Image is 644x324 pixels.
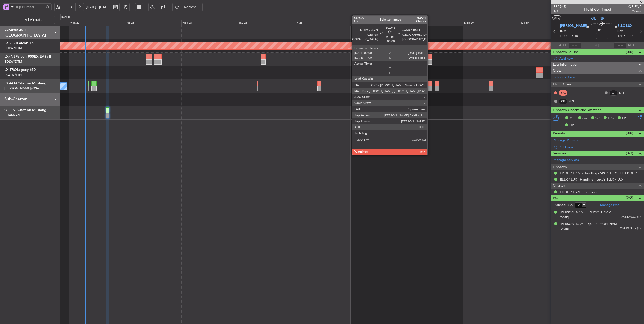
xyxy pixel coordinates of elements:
[4,55,16,58] span: LX-INB
[4,59,22,64] a: EDLW/DTM
[4,41,17,45] span: LX-GBH
[569,42,581,48] input: --:--
[4,108,46,112] a: OE-FNPCitation Mustang
[86,5,110,9] span: [DATE] - [DATE]
[627,34,635,39] span: ELDT
[560,222,620,227] div: [PERSON_NAME] ep. [PERSON_NAME]
[407,20,463,26] div: Sun 28
[554,158,579,163] a: Manage Services
[4,82,18,85] span: LX-AOA
[554,138,578,143] a: Manage Permits
[560,177,623,182] a: ELLX / LUX - Handling - Luxair ELLX / LUX
[619,91,630,95] a: DEH
[238,20,294,26] div: Thu 25
[617,29,628,34] span: [DATE]
[294,20,351,26] div: Fri 26
[6,16,55,24] button: All Aircraft
[4,41,34,45] a: LX-GBHFalcon 7X
[4,113,22,117] a: EHAM/AMS
[4,82,46,85] a: LX-AOACitation Mustang
[553,131,565,137] span: Permits
[463,20,519,26] div: Mon 29
[553,151,566,156] span: Services
[553,62,578,68] span: Leg Information
[554,9,566,14] span: 2/2
[180,5,201,9] span: Refresh
[569,91,580,95] div: - -
[560,210,614,215] div: [PERSON_NAME] [PERSON_NAME]
[560,34,569,39] span: ETOT
[560,190,597,194] a: EDDH / HAM - Catering
[559,43,568,48] span: ATOT
[554,75,576,80] a: Schedule Crew
[552,15,561,20] button: UTC
[628,4,641,9] span: OE-FNP
[61,15,70,19] div: [DATE]
[172,3,203,11] button: Refresh
[4,68,17,72] span: LX-TRO
[181,20,238,26] div: Wed 24
[570,34,578,39] span: 16:10
[4,73,22,77] a: EGGW/LTN
[598,28,606,33] span: 01:05
[560,24,587,29] span: [PERSON_NAME]
[626,130,633,136] span: (0/0)
[591,16,604,21] span: OE-FNP
[559,99,567,104] div: CP
[569,123,574,128] span: DP
[16,3,44,11] input: Trip Number
[13,18,53,22] span: All Aircraft
[628,9,641,14] span: Charter
[626,49,633,55] span: (0/0)
[559,90,567,96] div: SIC
[584,7,611,12] div: Flight Confirmed
[553,164,567,170] span: Dispatch
[554,203,573,208] label: Planned PAX
[622,116,626,121] span: FP
[582,116,587,121] span: AC
[4,86,39,91] a: [PERSON_NAME]/QSA
[553,68,561,74] span: Crew
[69,20,125,26] div: Mon 22
[569,116,574,121] span: MF
[559,56,641,61] div: Add new
[560,171,641,175] a: EDDH / HAM - Handling - VISTAJET Gmbh EDDH / HAM
[520,20,576,26] div: Tue 30
[608,116,614,121] span: FFC
[125,20,181,26] div: Tue 23
[554,4,566,9] span: 532945
[553,183,565,189] span: Charter
[4,108,18,112] span: OE-FNP
[617,24,632,29] span: ELLX LUX
[4,55,51,58] a: LX-INBFalcon 900EX EASy II
[553,107,601,113] span: Dispatch Checks and Weather
[560,227,569,231] span: [DATE]
[560,29,571,34] span: [DATE]
[620,226,641,231] span: CBAJG7AUY (ID)
[626,195,633,200] span: (2/2)
[553,82,572,87] span: Flight Crew
[595,116,600,121] span: CR
[553,195,558,201] span: Pax
[553,49,578,55] span: Dispatch To-Dos
[559,145,641,149] div: Add new
[626,151,633,156] span: (3/3)
[609,90,618,96] div: CP
[621,215,641,219] span: 243JN9CC9 (ID)
[628,43,636,48] span: ALDT
[351,20,407,26] div: Sat 27
[4,46,22,50] a: EDLW/DTM
[600,203,619,208] a: Manage PAX
[560,215,569,219] span: [DATE]
[617,34,625,39] span: 17:15
[569,99,580,104] a: MPI
[4,68,36,72] a: LX-TROLegacy 650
